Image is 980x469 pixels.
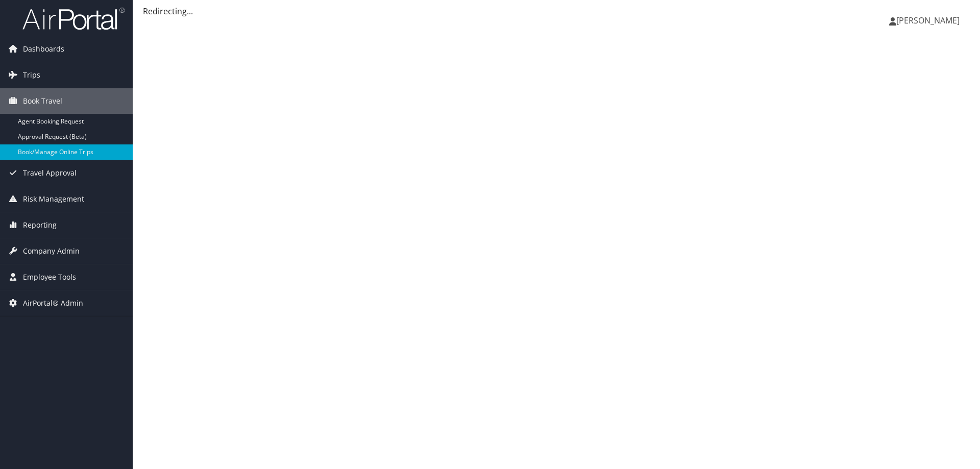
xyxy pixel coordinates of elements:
[23,36,64,62] span: Dashboards
[22,7,125,31] img: airportal-logo.png
[889,5,970,36] a: [PERSON_NAME]
[23,88,62,114] span: Book Travel
[23,186,84,212] span: Risk Management
[143,5,970,17] div: Redirecting...
[23,264,76,290] span: Employee Tools
[23,212,57,238] span: Reporting
[896,15,960,26] span: [PERSON_NAME]
[23,238,80,264] span: Company Admin
[23,62,40,88] span: Trips
[23,160,77,186] span: Travel Approval
[23,290,83,316] span: AirPortal® Admin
